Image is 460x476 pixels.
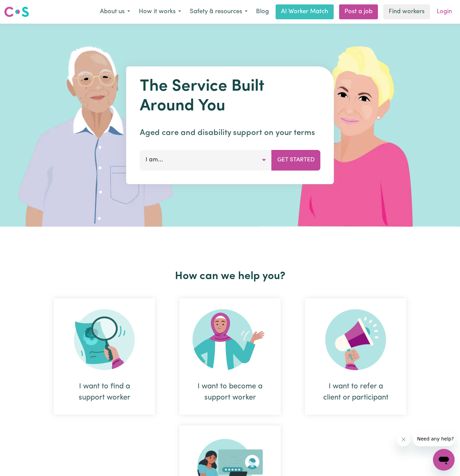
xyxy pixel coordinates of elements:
[272,150,321,170] button: Get Started
[96,5,134,19] button: About us
[4,4,29,20] a: Careseekers logo
[140,77,321,116] h1: The Service Built Around You
[252,4,273,19] a: Blog
[140,150,272,170] button: I am...
[325,309,386,370] img: Refer
[54,298,155,415] div: I want to find a support worker
[4,6,29,18] img: Careseekers logo
[185,5,252,19] button: Safety & resources
[42,270,418,283] h2: How can we help you?
[433,449,455,471] iframe: Button to launch messaging window
[140,127,321,139] p: Aged care and disability support on your terms
[179,298,281,415] div: I want to become a support worker
[276,4,334,19] a: AI Worker Match
[193,309,267,370] img: Become Worker
[413,431,455,446] iframe: Message from company
[134,5,185,19] button: How it works
[383,4,430,19] a: Find workers
[433,4,456,19] a: Login
[74,309,135,370] img: Search
[397,433,410,446] iframe: Close message
[70,381,139,403] div: I want to find a support worker
[321,381,390,403] div: I want to refer a client or participant
[305,298,406,415] div: I want to refer a client or participant
[196,381,264,403] div: I want to become a support worker
[339,4,378,19] a: Post a job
